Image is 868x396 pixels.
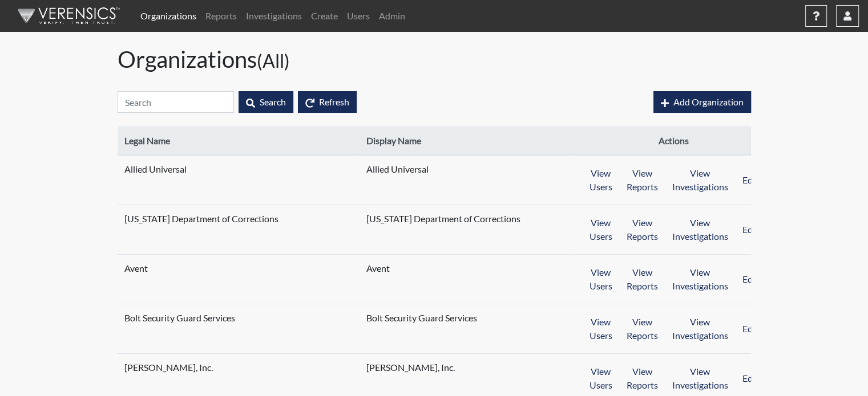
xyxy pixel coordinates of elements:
[619,262,665,297] button: View Reports
[735,311,766,346] button: Edit
[124,212,278,226] span: [US_STATE] Department of Corrections
[298,91,357,113] button: Refresh
[239,91,293,113] button: Search
[665,162,736,198] button: View Investigations
[124,361,267,374] span: [PERSON_NAME], Inc.
[619,361,665,396] button: View Reports
[735,361,766,396] button: Edit
[735,262,766,297] button: Edit
[665,311,736,346] button: View Investigations
[582,212,620,247] button: View Users
[665,262,736,297] button: View Investigations
[673,96,744,107] span: Add Organization
[735,212,766,247] button: Edit
[665,361,736,396] button: View Investigations
[582,311,620,346] button: View Users
[619,212,665,247] button: View Reports
[257,50,290,72] small: (All)
[118,127,360,156] th: Legal Name
[124,262,267,275] span: Avent
[124,311,267,325] span: Bolt Security Guard Services
[374,5,410,27] a: Admin
[619,162,665,198] button: View Reports
[582,262,620,297] button: View Users
[366,162,509,176] span: Allied Universal
[342,5,374,27] a: Users
[118,46,751,73] h1: Organizations
[366,212,520,226] span: [US_STATE] Department of Corrections
[735,162,766,198] button: Edit
[260,96,286,107] span: Search
[118,91,234,113] input: Search
[653,91,751,113] button: Add Organization
[306,5,342,27] a: Create
[319,96,349,107] span: Refresh
[665,212,736,247] button: View Investigations
[136,5,201,27] a: Organizations
[124,162,267,176] span: Allied Universal
[366,311,509,325] span: Bolt Security Guard Services
[201,5,241,27] a: Reports
[582,162,620,198] button: View Users
[575,127,773,156] th: Actions
[366,361,509,374] span: [PERSON_NAME], Inc.
[366,262,509,275] span: Avent
[360,127,575,156] th: Display Name
[241,5,306,27] a: Investigations
[619,311,665,346] button: View Reports
[582,361,620,396] button: View Users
